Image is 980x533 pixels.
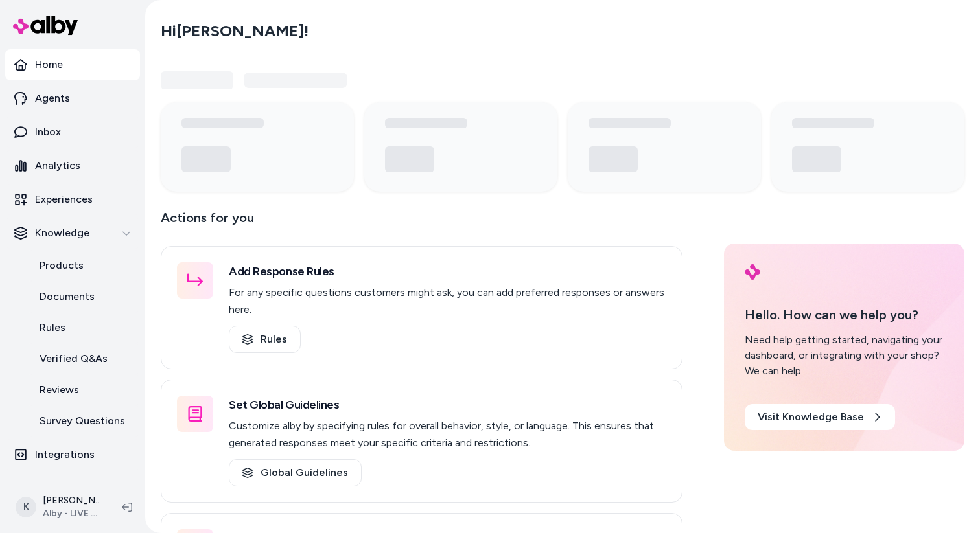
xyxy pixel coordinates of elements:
a: Products [27,250,140,281]
p: For any specific questions customers might ask, you can add preferred responses or answers here. [229,284,666,318]
p: Verified Q&As [40,351,108,367]
h3: Set Global Guidelines [229,396,666,414]
a: Inbox [5,117,140,148]
a: Rules [27,312,140,343]
span: Alby - LIVE on [DOMAIN_NAME] [43,507,101,520]
a: Verified Q&As [27,343,140,374]
img: alby Logo [13,16,78,35]
a: Experiences [5,184,140,215]
p: Documents [40,289,95,304]
a: Reviews [27,374,140,405]
p: Hello. How can we help you? [745,305,944,324]
a: Agents [5,83,140,114]
p: Experiences [35,192,93,207]
button: Knowledge [5,218,140,249]
p: Knowledge [35,225,89,241]
h3: Add Response Rules [229,262,666,280]
p: Integrations [35,447,95,462]
a: Rules [229,326,301,353]
p: Analytics [35,158,80,174]
a: Analytics [5,150,140,181]
a: Integrations [5,439,140,470]
p: Agents [35,91,70,106]
p: Survey Questions [40,413,125,429]
a: Global Guidelines [229,459,362,486]
p: Customize alby by specifying rules for overall behavior, style, or language. This ensures that ge... [229,418,666,451]
p: [PERSON_NAME] [43,494,101,507]
div: Need help getting started, navigating your dashboard, or integrating with your shop? We can help. [745,332,944,379]
p: Rules [40,320,65,335]
a: Documents [27,281,140,312]
p: Inbox [35,124,61,140]
img: alby Logo [745,264,760,280]
p: Products [40,258,84,273]
a: Home [5,49,140,80]
p: Actions for you [161,207,682,238]
h2: Hi [PERSON_NAME] ! [161,21,309,41]
a: Survey Questions [27,405,140,437]
button: K[PERSON_NAME]Alby - LIVE on [DOMAIN_NAME] [8,486,111,528]
span: K [16,497,36,517]
a: Visit Knowledge Base [745,404,895,430]
p: Home [35,57,63,73]
p: Reviews [40,382,79,398]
